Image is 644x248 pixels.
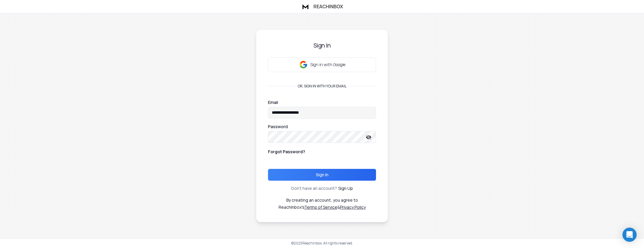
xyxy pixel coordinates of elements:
[338,185,353,191] a: Sign Up
[268,100,278,105] label: Email
[304,204,337,210] a: Terms of Service
[313,3,343,10] h1: ReachInbox
[268,169,376,181] button: Sign In
[268,125,288,129] label: Password
[268,57,376,72] button: Sign in with Google
[295,84,349,89] p: or, sign in with your email
[310,62,345,68] p: Sign in with Google
[301,2,310,11] img: logo
[301,2,343,11] a: ReachInbox
[279,204,366,210] p: ReachInbox's &
[291,185,337,191] p: Don't have an account?
[268,149,305,155] p: Forgot Password?
[622,228,637,242] div: Open Intercom Messenger
[286,197,358,203] p: By creating an account, you agree to
[340,204,366,210] a: Privacy Policy
[291,241,353,246] p: © 2025 Reachinbox. All rights reserved.
[268,41,376,50] h3: Sign In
